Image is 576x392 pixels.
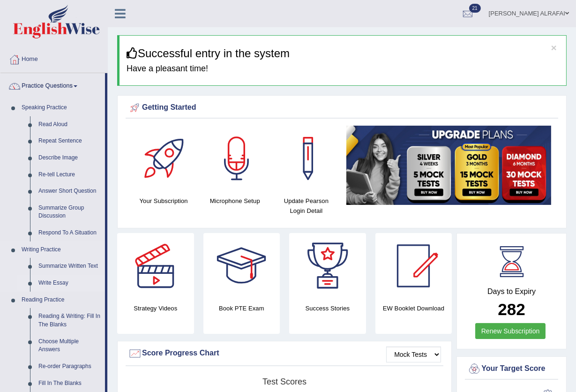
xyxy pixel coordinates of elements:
[127,64,559,74] h4: Have a pleasant time!
[0,46,107,70] a: Home
[34,183,105,200] a: Answer Short Question
[262,377,307,386] tspan: Test scores
[34,358,105,375] a: Re-order Paragraphs
[133,196,194,206] h4: Your Subscription
[475,323,546,339] a: Renew Subscription
[34,133,105,150] a: Repeat Sentence
[34,116,105,133] a: Read Aloud
[17,99,105,116] a: Speaking Practice
[34,275,105,292] a: Write Essay
[34,225,105,241] a: Respond To A Situation
[34,150,105,166] a: Describe Image
[128,101,556,115] div: Getting Started
[203,303,280,313] h4: Book PTE Exam
[34,200,105,225] a: Summarize Group Discussion
[0,73,105,97] a: Practice Questions
[289,303,366,313] h4: Success Stories
[469,4,481,13] span: 21
[346,126,551,205] img: small5.jpg
[34,375,105,392] a: Fill In The Blanks
[467,287,556,296] h4: Days to Expiry
[375,303,452,313] h4: EW Booklet Download
[128,347,441,361] div: Score Progress Chart
[117,303,194,313] h4: Strategy Videos
[34,308,105,333] a: Reading & Writing: Fill In The Blanks
[17,241,105,258] a: Writing Practice
[498,300,525,318] b: 282
[34,258,105,275] a: Summarize Written Text
[127,47,559,60] h3: Successful entry in the system
[34,166,105,183] a: Re-tell Lecture
[17,292,105,309] a: Reading Practice
[551,43,557,53] button: ×
[204,196,266,206] h4: Microphone Setup
[34,333,105,358] a: Choose Multiple Answers
[275,196,337,216] h4: Update Pearson Login Detail
[467,362,556,376] div: Your Target Score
